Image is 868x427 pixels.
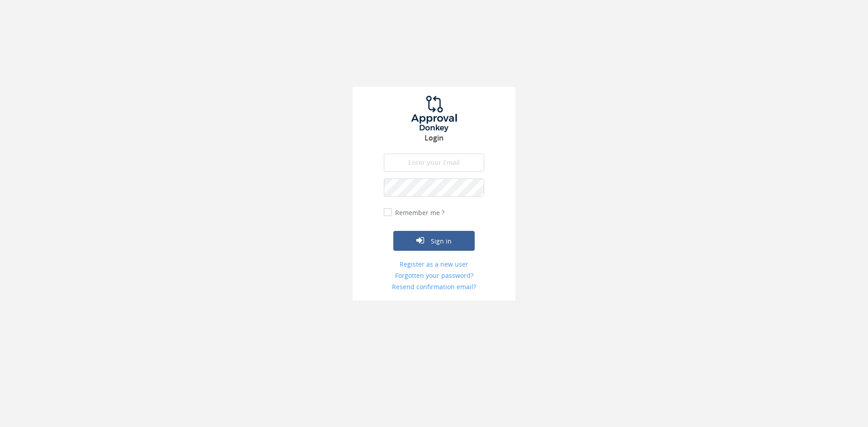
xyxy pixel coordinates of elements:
[384,282,484,291] a: Resend confirmation email?
[384,271,484,280] a: Forgotten your password?
[400,96,468,132] img: logo.png
[393,231,475,251] button: Sign in
[353,134,515,142] h3: Login
[393,208,444,217] label: Remember me ?
[384,260,484,269] a: Register as a new user
[384,154,484,172] input: Enter your Email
